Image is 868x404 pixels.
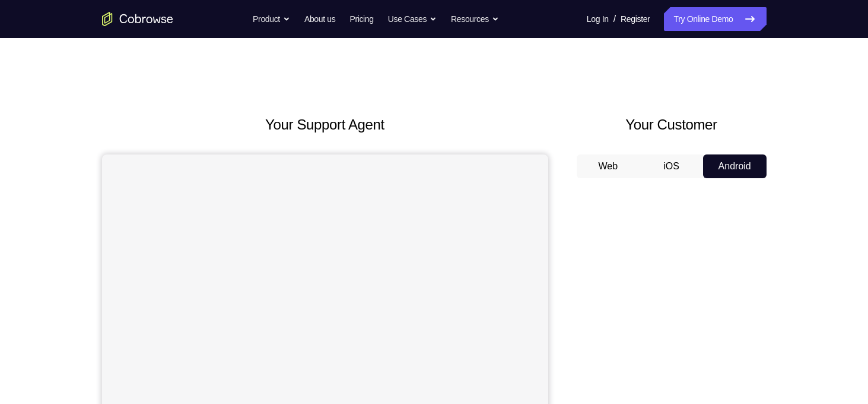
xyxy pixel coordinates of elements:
[388,7,437,31] button: Use Cases
[451,7,499,31] button: Resources
[253,7,290,31] button: Product
[304,7,335,31] a: About us
[102,12,173,26] a: Go to the home page
[640,154,703,178] button: iOS
[102,114,548,135] h2: Your Support Agent
[613,12,616,26] span: /
[349,7,373,31] a: Pricing
[703,154,767,178] button: Android
[587,7,609,31] a: Log In
[577,114,767,135] h2: Your Customer
[664,7,766,31] a: Try Online Demo
[621,7,650,31] a: Register
[577,154,640,178] button: Web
